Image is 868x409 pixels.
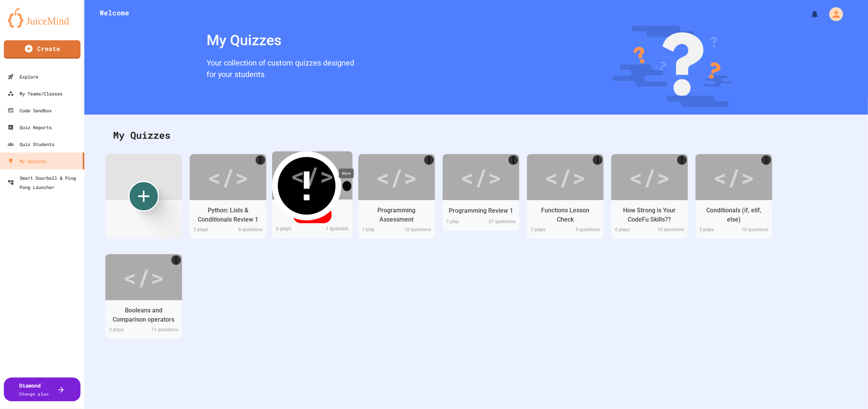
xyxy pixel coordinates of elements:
div: Smart Doorbell & Ping Pong Launcher [8,173,81,192]
img: banner-image-my-quizzes.png [612,26,732,107]
div: More [339,169,354,178]
div: My Quizzes [203,26,358,55]
div: </> [460,160,502,194]
div: 2 play s [105,326,144,335]
a: More [256,155,265,165]
div: </> [713,160,755,194]
div: </> [376,160,417,194]
div: Code Sandbox [8,106,52,115]
div: Draft [293,205,332,223]
div: </> [545,160,586,194]
div: My Notifications [796,8,821,21]
div: 10 questions [734,226,772,235]
div: My Quizzes [105,120,847,150]
div: Programming Review 1 [449,206,513,215]
a: Create [4,40,80,59]
div: 8 questions [228,226,266,235]
div: Explore [8,72,38,81]
div: Functions Lesson Check [533,206,598,224]
div: Diamond [20,381,49,398]
div: My Quizzes [8,156,46,166]
div: 9 questions [565,226,604,235]
div: 5 play s [696,226,734,235]
div: </> [290,157,334,194]
div: Quiz Reports [8,123,52,132]
span: Change plan [20,391,49,397]
div: 0 play s [611,226,650,235]
div: 0 play s [272,225,312,234]
div: Python: Lists & Conditionals Review 1 [195,206,261,224]
div: Your collection of custom quizzes designed for your students. [203,55,358,84]
div: 2 play s [190,226,228,235]
a: More [761,155,771,165]
div: Create new [128,181,159,212]
div: Programming Assessment [364,206,429,224]
div: </> [629,160,670,194]
div: 5 play s [527,226,565,235]
div: 1 play [443,218,481,227]
svg: Quiz contains incomplete questions! [272,151,341,220]
div: </> [207,160,249,194]
img: logo-orange.svg [8,8,77,28]
div: 1 question [312,225,353,234]
a: More [677,155,687,165]
a: More [171,255,181,265]
div: 27 questions [481,218,519,227]
div: Booleans and Comparison operators [111,306,176,324]
div: Conditionals (if, elif, else) [701,206,766,224]
div: My Account [821,5,845,23]
div: </> [123,260,164,294]
div: My Teams/Classes [8,89,62,98]
div: 10 questions [397,226,435,235]
button: DiamondChange plan [4,378,80,401]
div: 10 questions [650,226,688,235]
a: More [424,155,434,165]
a: More [343,181,351,191]
div: 11 questions [144,326,182,335]
a: More [593,155,602,165]
div: How Strong is Your CodeFu Skills?? [617,206,682,224]
div: 1 play [358,226,397,235]
a: More [509,155,518,165]
div: Quiz Students [8,140,54,149]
